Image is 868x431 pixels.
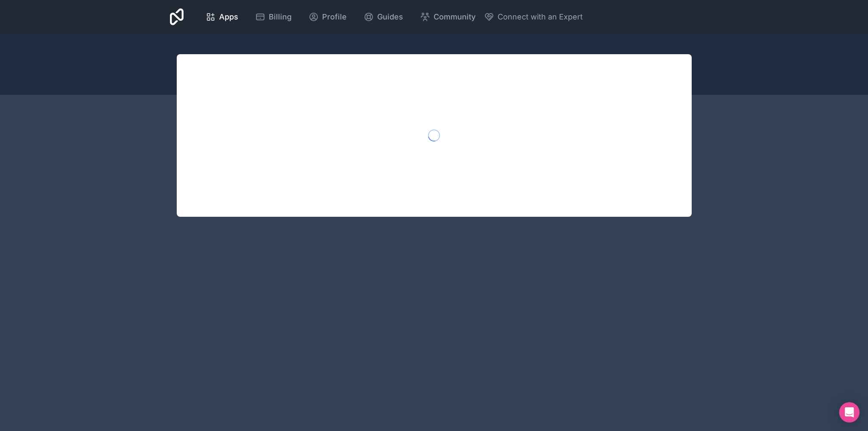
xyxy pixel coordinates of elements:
[498,11,583,23] span: Connect with an Expert
[302,8,353,26] a: Profile
[357,8,410,26] a: Guides
[377,11,403,23] span: Guides
[413,8,482,26] a: Community
[839,402,860,423] div: Open Intercom Messenger
[269,11,292,23] span: Billing
[484,11,583,23] button: Connect with an Expert
[219,11,238,23] span: Apps
[434,11,476,23] span: Community
[322,11,347,23] span: Profile
[199,8,245,26] a: Apps
[248,8,298,26] a: Billing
